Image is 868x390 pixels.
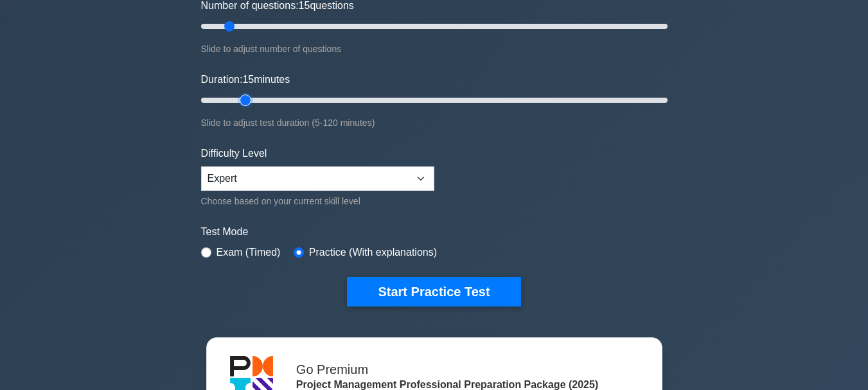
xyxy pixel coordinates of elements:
label: Practice (With explanations) [309,245,437,260]
label: Difficulty Level [201,146,267,161]
label: Test Mode [201,224,668,240]
div: Choose based on your current skill level [201,193,434,209]
div: Slide to adjust number of questions [201,41,668,57]
button: Start Practice Test [347,277,520,306]
label: Exam (Timed) [217,245,281,260]
span: 15 [242,74,254,85]
div: Slide to adjust test duration (5-120 minutes) [201,115,668,130]
label: Duration: minutes [201,72,290,87]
